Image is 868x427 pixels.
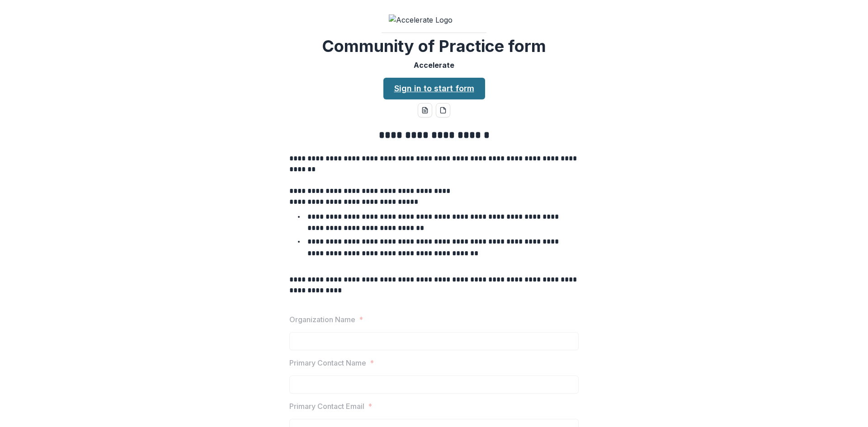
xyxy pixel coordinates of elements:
[289,357,366,368] p: Primary Contact Name
[322,37,546,56] h2: Community of Practice form
[383,78,485,99] a: Sign in to start form
[418,103,432,117] button: word-download
[414,60,454,70] p: Accelerate
[389,14,479,25] img: Accelerate Logo
[289,314,355,325] p: Organization Name
[436,103,450,117] button: pdf-download
[289,401,364,412] p: Primary Contact Email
